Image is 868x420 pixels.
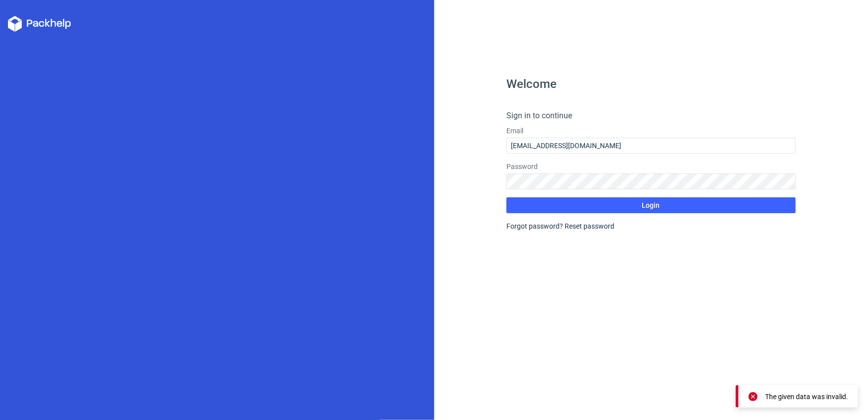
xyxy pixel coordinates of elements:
[506,126,796,136] label: Email
[506,162,796,171] label: Password
[506,110,796,122] h4: Sign in to continue
[765,392,848,402] div: The given data was invalid.
[506,197,796,213] button: Login
[506,221,796,231] div: Forgot password?
[642,202,660,209] span: Login
[506,78,796,90] h1: Welcome
[565,222,614,230] a: Reset password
